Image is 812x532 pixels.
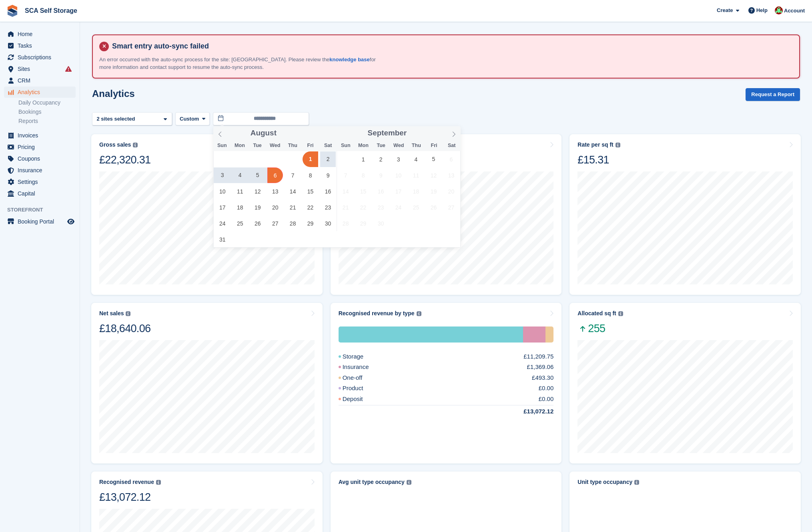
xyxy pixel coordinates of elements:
[577,322,623,335] span: 255
[277,129,302,137] input: Year
[338,183,353,199] span: September 14, 2025
[320,216,336,231] span: August 30, 2025
[523,352,553,361] div: £11,209.75
[717,6,733,14] span: Create
[215,216,230,231] span: August 24, 2025
[4,40,76,51] a: menu
[213,143,231,148] span: Sun
[215,232,230,247] span: August 31, 2025
[18,153,66,164] span: Coupons
[18,130,66,141] span: Invoices
[426,167,441,183] span: September 12, 2025
[232,183,248,199] span: August 11, 2025
[99,490,161,504] div: £13,072.12
[250,167,265,183] span: August 5, 2025
[18,108,76,116] a: Bookings
[4,165,76,176] a: menu
[407,143,425,148] span: Thu
[215,183,230,199] span: August 10, 2025
[109,42,793,51] h4: Smart entry auto-sync failed
[133,143,138,147] img: icon-info-grey-7440780725fd019a000dd9b08b2336e03edf1995a4989e88bcd33f0948082b44.svg
[18,165,66,176] span: Insurance
[267,183,283,199] span: August 13, 2025
[18,216,66,227] span: Booking Portal
[443,167,459,183] span: September 13, 2025
[251,129,277,137] span: August
[523,326,545,343] div: Insurance
[408,199,424,215] span: September 25, 2025
[303,151,318,167] span: August 1, 2025
[301,143,319,148] span: Fri
[4,153,76,164] a: menu
[99,322,150,335] div: £18,640.06
[284,143,301,148] span: Thu
[4,176,76,187] a: menu
[180,115,199,123] span: Custom
[337,143,355,148] span: Sun
[373,183,389,199] span: September 16, 2025
[368,129,407,137] span: September
[355,183,371,199] span: September 15, 2025
[390,143,407,148] span: Wed
[618,311,623,316] img: icon-info-grey-7440780725fd019a000dd9b08b2336e03edf1995a4989e88bcd33f0948082b44.svg
[339,326,523,343] div: Storage
[175,112,210,125] button: Custom
[231,143,249,148] span: Mon
[443,183,459,199] span: September 20, 2025
[4,87,76,98] a: menu
[372,143,390,148] span: Tue
[4,188,76,199] a: menu
[339,352,383,361] div: Storage
[577,479,632,486] div: Unit type occupancy
[18,117,76,125] a: Reports
[18,99,76,107] a: Daily Occupancy
[18,87,66,98] span: Analytics
[99,310,124,317] div: Net sales
[355,151,371,167] span: September 1, 2025
[4,141,76,153] a: menu
[355,216,371,231] span: September 29, 2025
[577,310,616,317] div: Allocated sq ft
[285,167,301,183] span: August 7, 2025
[4,75,76,86] a: menu
[338,199,353,215] span: September 21, 2025
[425,143,443,148] span: Fri
[329,56,369,62] a: knowledge base
[6,5,18,17] img: stora-icon-8386f47178a22dfd0bd8f6a31ec36ba5ce8667c1dd55bd0f319d3a0aa187defe.svg
[339,384,383,393] div: Product
[18,141,66,153] span: Pricing
[426,183,441,199] span: September 19, 2025
[126,311,130,316] img: icon-info-grey-7440780725fd019a000dd9b08b2336e03edf1995a4989e88bcd33f0948082b44.svg
[408,151,424,167] span: September 4, 2025
[65,66,72,72] i: Smart entry sync failures have occurred
[232,199,248,215] span: August 18, 2025
[18,188,66,199] span: Capital
[250,216,265,231] span: August 26, 2025
[391,151,406,167] span: September 3, 2025
[18,176,66,187] span: Settings
[339,373,382,383] div: One-off
[504,407,553,416] div: £13,072.12
[319,143,337,148] span: Sat
[408,167,424,183] span: September 11, 2025
[373,167,389,183] span: September 9, 2025
[99,56,379,71] p: An error occurred with the auto-sync process for the site: [GEOGRAPHIC_DATA]. Please review the f...
[339,310,415,317] div: Recognised revenue by type
[4,130,76,141] a: menu
[303,199,318,215] span: August 22, 2025
[391,199,406,215] span: September 24, 2025
[99,479,154,486] div: Recognised revenue
[784,7,805,15] span: Account
[99,141,131,148] div: Gross sales
[250,183,265,199] span: August 12, 2025
[215,167,230,183] span: August 3, 2025
[756,6,768,14] span: Help
[285,183,301,199] span: August 14, 2025
[539,384,554,393] div: £0.00
[339,395,382,404] div: Deposit
[285,216,301,231] span: August 28, 2025
[232,216,248,231] span: August 25, 2025
[373,151,389,167] span: September 2, 2025
[616,143,620,147] img: icon-info-grey-7440780725fd019a000dd9b08b2336e03edf1995a4989e88bcd33f0948082b44.svg
[66,217,76,226] a: Preview store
